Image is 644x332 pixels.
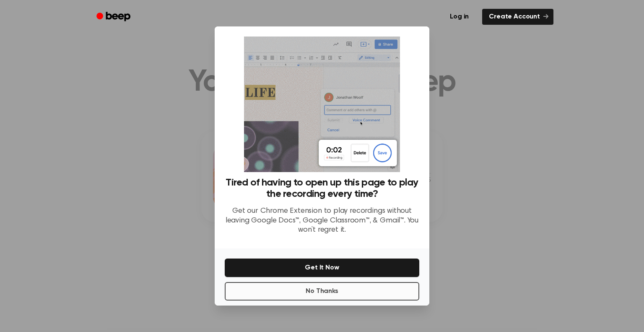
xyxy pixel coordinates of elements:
a: Beep [91,9,138,25]
h3: Tired of having to open up this page to play the recording every time? [225,177,419,200]
a: Log in [441,7,477,26]
p: Get our Chrome Extension to play recordings without leaving Google Docs™, Google Classroom™, & Gm... [225,207,419,235]
a: Create Account [482,9,553,25]
button: Get It Now [225,259,419,277]
img: Beep extension in action [244,37,400,172]
button: No Thanks [225,282,419,301]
